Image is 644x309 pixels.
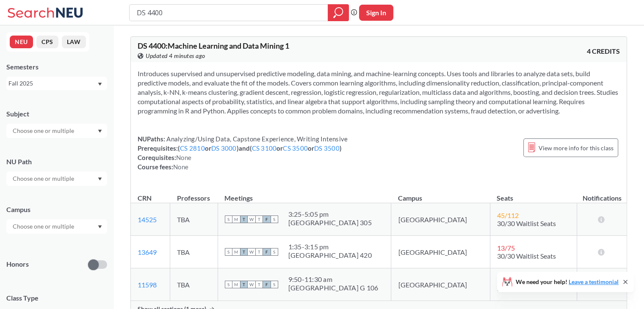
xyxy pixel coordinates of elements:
[314,144,340,152] a: DS 3500
[170,185,218,203] th: Professors
[587,47,620,56] span: 4 CREDITS
[288,210,372,218] div: 3:25 - 5:05 pm
[138,215,157,223] a: 14525
[138,248,157,256] a: 13649
[240,248,248,256] span: T
[497,252,556,260] span: 30/30 Waitlist Seats
[255,215,263,223] span: T
[98,130,102,133] svg: Dropdown arrow
[136,6,322,20] input: Class, professor, course number, "phrase"
[6,259,29,269] p: Honors
[232,215,240,223] span: M
[490,185,577,203] th: Seats
[176,154,191,161] span: None
[165,135,348,143] span: Analyzing/Using Data, Capstone Experience, Writing Intensive
[98,225,102,229] svg: Dropdown arrow
[218,185,391,203] th: Meetings
[146,51,205,61] span: Updated 4 minutes ago
[138,69,620,116] section: Introduces supervised and unsupervised predictive modeling, data mining, and machine-learning con...
[180,144,205,152] a: CS 2810
[288,218,372,227] div: [GEOGRAPHIC_DATA] 305
[138,41,289,50] span: DS 4400 : Machine Learning and Data Mining 1
[263,281,271,288] span: F
[359,5,393,21] button: Sign In
[6,219,107,234] div: Dropdown arrow
[391,203,490,236] td: [GEOGRAPHIC_DATA]
[62,36,86,48] button: LAW
[255,281,263,288] span: T
[98,83,102,86] svg: Dropdown arrow
[138,281,157,289] a: 11598
[138,193,152,203] div: CRN
[98,177,102,181] svg: Dropdown arrow
[328,4,349,21] div: magnifying glass
[497,244,515,252] span: 13 / 75
[391,185,490,203] th: Campus
[288,251,372,259] div: [GEOGRAPHIC_DATA] 420
[271,281,278,288] span: S
[271,215,278,223] span: S
[170,236,218,268] td: TBA
[138,134,348,171] div: NUPaths: Prerequisites: ( or ) and ( or or ) Corequisites: Course fees:
[6,205,107,214] div: Campus
[263,248,271,256] span: F
[240,281,248,288] span: T
[569,278,619,285] a: Leave a testimonial
[271,248,278,256] span: S
[391,268,490,301] td: [GEOGRAPHIC_DATA]
[516,279,619,285] span: We need your help!
[6,62,107,72] div: Semesters
[539,143,614,153] span: View more info for this class
[248,215,255,223] span: W
[263,215,271,223] span: F
[8,221,80,232] input: Choose one or multiple
[232,248,240,256] span: M
[577,185,627,203] th: Notifications
[8,79,97,88] div: Fall 2025
[288,284,379,292] div: [GEOGRAPHIC_DATA] G 106
[497,219,556,227] span: 30/30 Waitlist Seats
[8,174,80,184] input: Choose one or multiple
[240,215,248,223] span: T
[225,215,232,223] span: S
[6,171,107,186] div: Dropdown arrow
[8,126,80,136] input: Choose one or multiple
[6,157,107,166] div: NU Path
[6,124,107,138] div: Dropdown arrow
[10,36,33,48] button: NEU
[173,163,188,171] span: None
[333,7,343,19] svg: magnifying glass
[6,77,107,90] div: Fall 2025Dropdown arrow
[211,144,237,152] a: DS 3000
[252,144,277,152] a: CS 3100
[225,281,232,288] span: S
[288,243,372,251] div: 1:35 - 3:15 pm
[170,268,218,301] td: TBA
[6,293,107,303] span: Class Type
[36,36,58,48] button: CPS
[170,203,218,236] td: TBA
[232,281,240,288] span: M
[497,211,519,219] span: 45 / 112
[225,248,232,256] span: S
[288,275,379,284] div: 9:50 - 11:30 am
[6,109,107,119] div: Subject
[255,248,263,256] span: T
[248,281,255,288] span: W
[248,248,255,256] span: W
[283,144,308,152] a: CS 3500
[391,236,490,268] td: [GEOGRAPHIC_DATA]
